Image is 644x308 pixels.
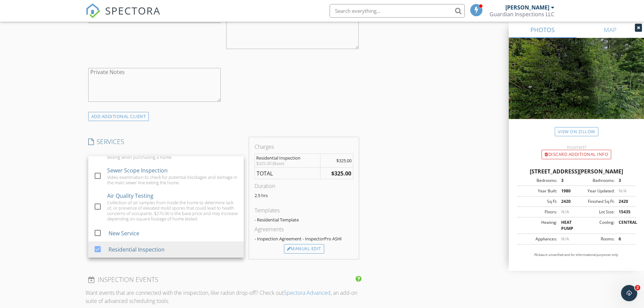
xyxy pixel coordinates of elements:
[542,150,611,159] div: Discard Additional info
[255,206,353,214] div: Templates
[255,143,353,151] div: Charges
[557,198,576,205] div: 2420
[615,219,634,232] div: CENTRAL
[284,244,324,254] div: Manual Edit
[86,289,362,305] p: Want events that are connected with the inspection, like radon drop-off? Check out , an add-on su...
[557,177,576,184] div: 3
[561,209,569,215] span: N/A
[519,209,557,215] div: Floors:
[105,3,161,18] span: SPECTORA
[615,209,634,215] div: 15435
[108,229,139,237] div: New Service
[615,198,634,205] div: 2420
[519,188,557,194] div: Year Built:
[336,158,352,164] span: $325.00
[255,225,353,233] div: Agreements
[576,198,615,205] div: Finished Sq Ft:
[519,177,557,184] div: Bedrooms:
[88,112,149,121] div: ADD ADDITIONAL client
[107,200,238,221] div: Collection of air samples from inside the home to determine lack of, or presence of elevated mold...
[509,144,644,150] div: Incorrect?
[86,9,161,23] a: SPECTORA
[256,161,319,166] div: $325.00 (Base)
[517,167,636,175] div: [STREET_ADDRESS][PERSON_NAME]
[330,4,465,18] input: Search everything...
[88,275,359,284] h4: INSPECTION EVENTS
[490,11,554,18] div: Guardian Inspections LLC
[107,192,153,200] div: Air Quality Testing
[255,236,353,241] div: - Inspection Agreement - InspectorPro ASHI
[255,217,353,222] div: - Residential Template
[576,22,644,38] a: MAP
[621,285,637,301] iframe: Intercom live chat
[615,177,634,184] div: 3
[255,167,320,179] td: TOTAL
[284,289,331,297] a: Spectora Advanced
[576,236,615,242] div: Rooms:
[108,245,164,254] div: Residential Inspection
[517,253,636,257] p: All data is unverified and for informational purposes only.
[635,285,640,290] span: 2
[509,22,576,38] a: PHOTOS
[505,4,549,11] div: [PERSON_NAME]
[107,174,238,185] div: Video examination to check for potential blockages and damage in the main sewer line exiting the ...
[255,182,353,190] div: Duration
[576,219,615,232] div: Cooling:
[619,188,626,194] span: N/A
[519,198,557,205] div: Sq Ft:
[557,219,576,232] div: HEAT PUMP
[86,3,100,18] img: The Best Home Inspection Software - Spectora
[576,209,615,215] div: Lot Size:
[555,127,598,136] a: View on Zillow
[519,236,557,242] div: Appliances:
[256,155,319,161] div: Residential Inspection
[576,177,615,184] div: Bathrooms:
[88,137,244,146] h4: SERVICES
[331,170,351,177] strong: $325.00
[107,149,238,160] div: 48-Hour Professional Radon testing. The EPA recommends Radon testing when purchasing a home.
[255,193,353,198] p: 2.5 hrs
[615,236,634,242] div: 6
[509,38,644,135] img: streetview
[561,236,569,242] span: N/A
[576,188,615,194] div: Year Updated:
[107,166,168,174] div: Sewer Scope Inspection
[557,188,576,194] div: 1980
[519,219,557,232] div: Heating:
